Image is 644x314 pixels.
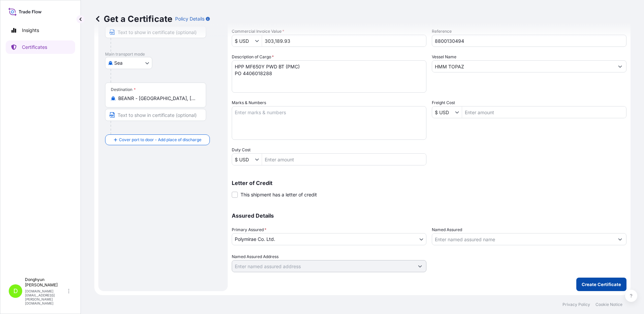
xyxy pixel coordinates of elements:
a: Certificates [6,40,75,54]
a: Privacy Policy [562,302,590,307]
input: Freight Cost [432,106,455,118]
p: Donghyun [PERSON_NAME] [25,277,67,288]
input: Enter booking reference [432,35,626,47]
button: Show suggestions [455,109,462,116]
span: Cover port to door - Add place of discharge [119,136,201,143]
input: Destination [118,95,198,102]
input: Duty Cost [232,153,255,165]
input: Named Assured Address [232,260,414,272]
p: Letter of Credit [232,180,626,186]
span: This shipment has a letter of credit [240,191,317,198]
button: Show suggestions [414,260,426,272]
div: Destination [111,87,136,92]
button: Show suggestions [255,37,262,44]
p: Create Certificate [582,281,621,288]
label: Freight Cost [432,99,455,106]
button: Show suggestions [255,156,262,163]
a: Cookie Notice [595,302,622,307]
span: Sea [114,60,123,66]
span: D [13,288,18,294]
p: Insights [22,27,39,34]
p: Get a Certificate [94,13,172,24]
input: Enter amount [262,35,426,47]
p: Policy Details [175,15,204,22]
input: Commercial Invoice Value [232,35,255,47]
button: Show suggestions [614,233,626,245]
p: Certificates [22,44,47,51]
button: Polymirae Co. Ltd. [232,233,426,245]
input: Type to search vessel name or IMO [432,60,614,72]
label: Duty Cost [232,147,251,153]
button: Create Certificate [576,278,626,291]
button: Select transport [105,57,152,69]
label: Named Assured Address [232,253,279,260]
label: Vessel Name [432,54,456,60]
span: Primary Assured [232,226,266,233]
p: Assured Details [232,213,626,218]
label: Marks & Numbers [232,99,266,106]
span: Polymirae Co. Ltd. [235,236,275,243]
p: Main transport mode [105,52,221,57]
button: Cover port to door - Add place of discharge [105,134,210,145]
p: [DOMAIN_NAME][EMAIL_ADDRESS][PERSON_NAME][DOMAIN_NAME] [25,289,67,305]
label: Description of Cargo [232,54,274,60]
button: Show suggestions [614,60,626,72]
input: Enter amount [462,106,626,118]
label: Named Assured [432,226,462,233]
input: Enter amount [262,153,426,165]
a: Insights [6,24,75,37]
input: Text to appear on certificate [105,109,206,121]
input: Assured Name [432,233,614,245]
